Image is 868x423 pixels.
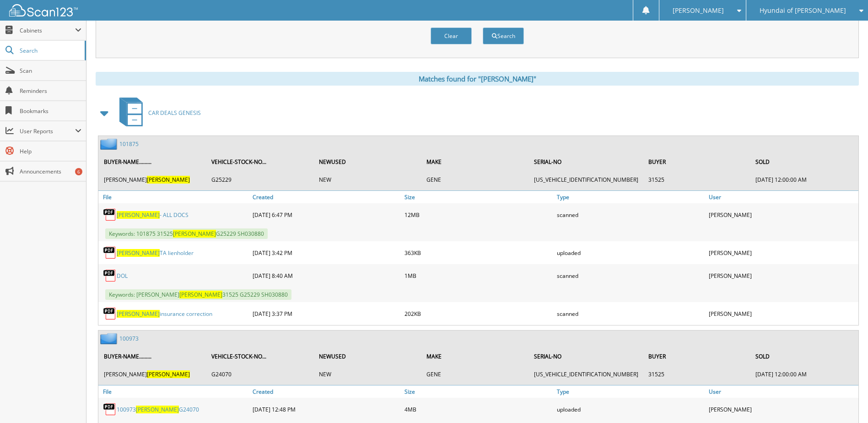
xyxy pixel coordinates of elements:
th: BUYER [644,152,750,171]
img: scan123-logo-white.svg [9,4,78,16]
a: Created [250,191,402,203]
th: MAKE [422,347,528,366]
div: scanned [555,304,706,323]
div: [DATE] 3:37 PM [250,304,402,323]
a: File [98,191,250,203]
span: Bookmarks [20,107,81,115]
a: User [706,191,858,203]
span: Help [20,147,81,155]
div: [PERSON_NAME] [706,206,858,224]
a: 100973[PERSON_NAME]G24070 [117,406,199,413]
div: 202KB [402,304,554,323]
span: Hyundai of [PERSON_NAME] [760,8,846,13]
div: [PERSON_NAME] [706,400,858,418]
button: Clear [431,27,472,44]
div: Matches found for "[PERSON_NAME]" [96,72,859,86]
a: 100973 [119,335,139,342]
div: [PERSON_NAME] [706,304,858,323]
a: Type [555,385,706,398]
th: NEWUSED [314,347,421,366]
span: Keywords: 101875 31525 G25229 SH030880 [105,228,268,239]
img: folder2.png [100,333,119,344]
span: Keywords: [PERSON_NAME] 31525 G25229 SH030880 [105,289,291,300]
td: [US_VEHICLE_IDENTIFICATION_NUMBER] [529,172,643,187]
div: scanned [555,266,706,285]
td: G24070 [207,367,313,382]
span: [PERSON_NAME] [117,310,160,318]
a: Size [402,385,554,398]
a: User [706,385,858,398]
div: 4MB [402,400,554,418]
td: [DATE] 12:00:00 AM [751,367,857,382]
span: [PERSON_NAME] [179,291,222,298]
td: NEW [314,172,421,187]
th: BUYER-NAME......... [99,152,206,171]
span: Cabinets [20,27,75,34]
a: File [98,385,250,398]
a: [PERSON_NAME]insurance correction [117,310,212,318]
th: SERIAL-NO [529,347,643,366]
a: [PERSON_NAME]TA lienholder [117,249,194,257]
span: Reminders [20,87,81,95]
span: [PERSON_NAME] [147,370,190,378]
th: SOLD [751,347,857,366]
span: Search [20,47,80,54]
img: folder2.png [100,138,119,150]
span: [PERSON_NAME] [117,211,160,219]
div: [DATE] 3:42 PM [250,244,402,262]
span: Announcements [20,168,81,175]
span: User Reports [20,127,75,135]
span: CAR DEALS GENESIS [148,109,201,117]
td: G25229 [207,172,313,187]
td: [PERSON_NAME] [99,172,206,187]
img: PDF.png [103,246,117,260]
div: scanned [555,206,706,224]
td: [US_VEHICLE_IDENTIFICATION_NUMBER] [529,367,643,382]
div: [PERSON_NAME] [706,266,858,285]
a: DOL [117,272,128,280]
span: [PERSON_NAME] [673,8,724,13]
div: uploaded [555,244,706,262]
th: BUYER-NAME......... [99,347,206,366]
button: Search [483,27,524,44]
span: [PERSON_NAME] [136,406,179,413]
th: SERIAL-NO [529,152,643,171]
a: Type [555,191,706,203]
th: SOLD [751,152,857,171]
th: MAKE [422,152,528,171]
span: [PERSON_NAME] [117,249,160,257]
td: GENE [422,172,528,187]
a: Created [250,385,402,398]
span: [PERSON_NAME] [147,176,190,184]
span: Scan [20,67,81,75]
th: VEHICLE-STOCK-NO... [207,347,313,366]
td: 31525 [644,172,750,187]
a: [PERSON_NAME]- ALL DOCS [117,211,189,219]
div: 363KB [402,244,554,262]
td: [DATE] 12:00:00 AM [751,172,857,187]
th: BUYER [644,347,750,366]
a: 101875 [119,140,139,148]
img: PDF.png [103,269,117,282]
div: 1MB [402,266,554,285]
div: [DATE] 6:47 PM [250,206,402,224]
div: [DATE] 12:48 PM [250,400,402,418]
span: [PERSON_NAME] [173,230,216,238]
iframe: Chat Widget [822,379,868,423]
div: 6 [75,168,82,175]
a: CAR DEALS GENESIS [114,95,201,131]
td: 31525 [644,367,750,382]
img: PDF.png [103,307,117,320]
th: NEWUSED [314,152,421,171]
td: NEW [314,367,421,382]
td: GENE [422,367,528,382]
div: [PERSON_NAME] [706,244,858,262]
a: Size [402,191,554,203]
img: PDF.png [103,208,117,222]
div: [DATE] 8:40 AM [250,266,402,285]
img: PDF.png [103,402,117,416]
div: uploaded [555,400,706,418]
div: 12MB [402,206,554,224]
th: VEHICLE-STOCK-NO... [207,152,313,171]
